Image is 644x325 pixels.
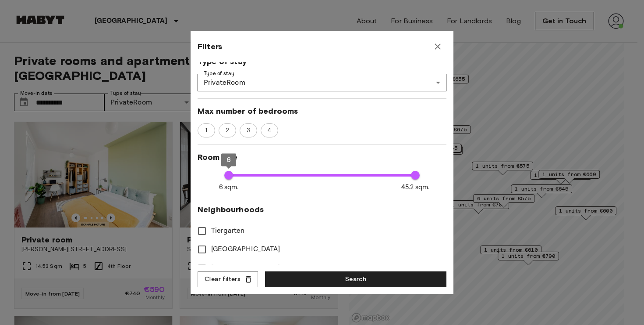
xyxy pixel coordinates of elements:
div: 3 [240,123,257,137]
span: 2 [221,126,234,135]
div: 1 [198,123,215,137]
div: 2 [219,123,236,137]
span: [GEOGRAPHIC_DATA] [211,244,280,255]
button: Search [265,271,446,288]
span: 4 [262,126,276,135]
span: Filters [198,41,222,52]
span: 1 [200,126,212,135]
span: [GEOGRAPHIC_DATA] [211,263,280,273]
span: Tiergarten [211,226,245,236]
div: PrivateRoom [198,74,446,91]
span: 3 [242,126,255,135]
div: 4 [261,123,278,137]
span: 6 [226,156,231,164]
span: Room size [198,152,446,162]
span: Max number of bedrooms [198,106,446,116]
span: 45.2 sqm. [401,183,429,192]
span: Neighbourhoods [198,204,446,215]
span: 6 sqm. [219,183,239,192]
label: Type of stay [204,70,234,77]
button: Clear filters [198,271,258,288]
